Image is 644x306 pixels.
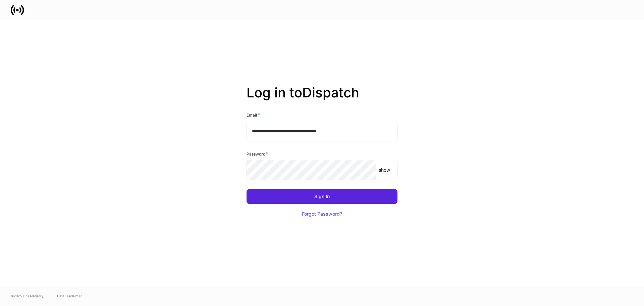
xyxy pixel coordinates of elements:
div: Forgot Password? [302,212,342,216]
div: Sign In [314,194,330,199]
a: Data Disclaimer [57,293,82,299]
p: show [379,167,390,173]
h2: Log in to Dispatch [247,85,397,112]
h6: Password [247,150,268,157]
h6: Email [247,112,260,118]
button: Forgot Password? [293,207,351,221]
button: Sign In [247,189,397,204]
span: © 2025 OneAdvisory [11,293,44,299]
